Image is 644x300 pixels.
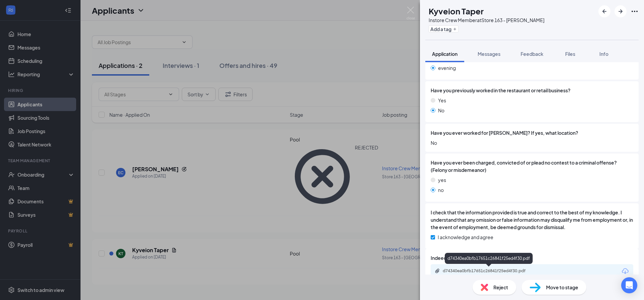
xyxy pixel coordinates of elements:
span: Info [599,51,608,57]
div: d74340ea0bfb17651c26841f25ed4f30.pdf [443,268,537,274]
span: No [431,139,633,146]
button: ArrowLeftNew [598,5,610,17]
span: Reject [493,284,508,291]
svg: ArrowRight [616,7,625,15]
span: Feedback [521,51,543,57]
span: Move to stage [546,284,578,291]
svg: Paperclip [435,268,440,274]
span: yes [438,176,446,184]
span: Files [565,51,575,57]
span: Have you ever been charged, convicted of or plead no contest to a criminal offense? (Felony or mi... [431,159,633,174]
span: I acknowledge and agree [438,233,493,241]
svg: Ellipses [631,7,639,15]
div: Instore Crew Member at Store 163 - [PERSON_NAME] [429,17,544,23]
a: Paperclipd74340ea0bfb17651c26841f25ed4f30.pdf [435,268,543,275]
span: Have you previously worked in the restaurant or retail business? [431,87,571,94]
div: d74340ea0bfb17651c26841f25ed4f30.pdf [445,253,533,264]
h1: Kyveion Taper [429,5,484,17]
svg: ArrowLeftNew [600,7,608,15]
span: evening [438,64,456,72]
span: Indeed Resume [431,254,466,262]
span: Yes [438,97,446,104]
svg: Download [621,267,629,275]
span: no [438,186,444,194]
span: Messages [478,51,500,57]
button: PlusAdd a tag [429,25,459,32]
span: Have you ever worked for [PERSON_NAME]? If yes, what location? [431,129,578,136]
span: Application [432,51,458,57]
div: Open Intercom Messenger [621,277,637,293]
span: No [438,107,444,114]
button: ArrowRight [614,5,627,17]
span: I check that the information provided is true and correct to the best of my knowledge. I understa... [431,209,633,231]
svg: Plus [453,27,457,31]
